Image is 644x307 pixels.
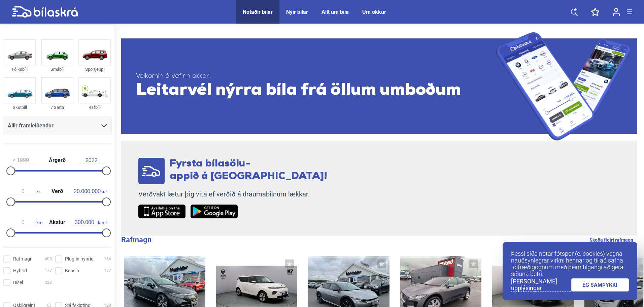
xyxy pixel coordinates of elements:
[121,32,637,141] a: Velkomin á vefinn okkar!Leitarvél nýrra bíla frá öllum umboðum
[71,219,105,225] span: km.
[138,190,327,198] p: Verðvakt lætur þig vita ef verðið á draumabílnum lækkar.
[286,9,308,15] a: Nýir bílar
[13,267,27,274] span: Hybrid
[136,81,496,101] span: Leitarvél nýrra bíla frá öllum umboðum
[50,189,65,194] span: Verð
[41,65,73,73] div: Smábíl
[65,267,79,274] span: Bensín
[511,278,571,292] a: [PERSON_NAME] upplýsingar
[9,219,43,225] span: km.
[41,103,73,111] div: 7 Sæta
[47,158,67,163] span: Árgerð
[104,255,111,263] span: 184
[65,255,94,263] span: Plug-in hybrid
[4,65,36,73] div: Fólksbíll
[136,72,496,81] span: Velkomin á vefinn okkar!
[78,65,111,73] div: Sportjeppi
[243,9,273,15] a: Notaðir bílar
[74,188,105,194] span: kr.
[8,121,54,130] span: Allir framleiðendur
[321,9,349,15] a: Allt um bíla
[13,255,33,263] span: Rafmagn
[104,267,111,274] span: 177
[613,8,620,16] img: user-login.svg
[4,103,36,111] div: Skutbíll
[589,236,633,244] a: Skoða fleiri rafmagn
[571,278,629,291] a: ÉG SAMÞYKKI
[362,9,386,15] a: Um okkur
[45,279,52,286] span: 328
[13,279,23,286] span: Dísel
[170,159,327,182] span: Fyrsta bílasölu- appið á [GEOGRAPHIC_DATA]!
[45,255,52,263] span: 405
[9,188,41,194] span: kr.
[45,267,52,274] span: 177
[511,250,629,277] p: Þessi síða notar fótspor (e. cookies) vegna nauðsynlegrar virkni hennar og til að safna tölfræðig...
[47,220,67,225] span: Akstur
[78,103,111,111] div: Rafbíll
[121,236,151,244] b: Rafmagn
